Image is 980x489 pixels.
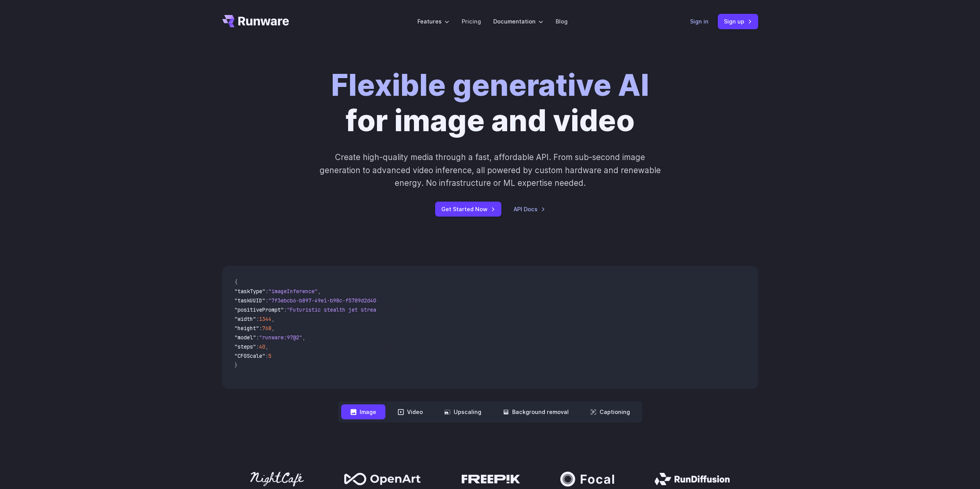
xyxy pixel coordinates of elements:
[259,315,271,322] span: 1344
[389,404,432,419] button: Video
[581,404,639,419] button: Captioning
[265,343,268,350] span: ,
[556,17,568,26] a: Blog
[462,17,481,26] a: Pricing
[284,306,287,313] span: :
[256,334,259,341] span: :
[514,205,545,214] a: API Docs
[331,67,649,103] strong: Flexible generative AI
[235,352,265,359] span: "CFGScale"
[235,362,238,369] span: }
[235,288,265,295] span: "taskType"
[341,404,385,419] button: Image
[235,306,284,313] span: "positivePrompt"
[302,334,305,341] span: ,
[262,325,271,332] span: 768
[235,297,265,304] span: "taskUUID"
[268,297,385,304] span: "7f3ebcb6-b897-49e1-b98c-f5789d2d40d7"
[268,352,271,359] span: 5
[268,288,318,295] span: "imageInference"
[271,325,275,332] span: ,
[271,315,275,322] span: ,
[265,288,268,295] span: :
[256,315,259,322] span: :
[259,343,265,350] span: 40
[256,343,259,350] span: :
[235,334,256,341] span: "model"
[265,352,268,359] span: :
[435,202,501,217] a: Get Started Now
[235,325,259,332] span: "height"
[318,288,321,295] span: ,
[235,279,238,285] span: {
[235,315,256,322] span: "width"
[265,297,268,304] span: :
[331,68,649,139] h1: for image and video
[494,404,578,419] button: Background removal
[318,151,662,189] p: Create high-quality media through a fast, affordable API. From sub-second image generation to adv...
[493,17,543,26] label: Documentation
[235,343,256,350] span: "steps"
[417,17,449,26] label: Features
[259,334,302,341] span: "runware:97@2"
[259,325,262,332] span: :
[222,15,289,27] a: Go to /
[718,14,758,29] a: Sign up
[435,404,491,419] button: Upscaling
[690,17,709,26] a: Sign in
[287,306,567,313] span: "Futuristic stealth jet streaking through a neon-lit cityscape with glowing purple exhaust"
